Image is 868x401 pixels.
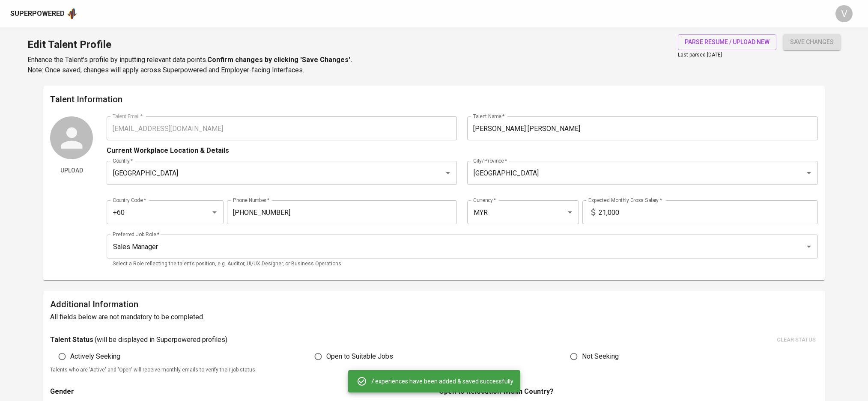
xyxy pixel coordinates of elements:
span: Upload [54,165,89,176]
img: app logo [66,7,78,20]
p: Talents who are 'Active' and 'Open' will receive monthly emails to verify their job status. [50,366,817,374]
span: Not Seeking [582,351,619,362]
button: parse resume / upload new [678,34,776,50]
span: parse resume / upload new [685,37,770,48]
button: Open [803,167,815,179]
span: Last parsed [DATE] [678,52,722,58]
a: Superpoweredapp logo [10,7,78,20]
b: Confirm changes by clicking 'Save Changes'. [207,56,352,64]
div: 7 experiences have been added & saved successfully [357,373,513,390]
div: Superpowered [10,9,65,19]
span: Actively Seeking [70,351,120,362]
button: save changes [783,34,841,50]
h6: Additional Information [50,297,817,311]
p: Gender [50,386,429,397]
p: Enhance the Talent's profile by inputting relevant data points. Note: Once saved, changes will ap... [27,55,352,75]
p: Current Workplace Location & Details [107,146,229,156]
button: Upload [50,163,93,178]
h6: Talent Information [50,92,817,106]
p: Select a Role reflecting the talent’s position, e.g. Auditor, UI/UX Designer, or Business Operati... [113,260,811,268]
button: Open [803,241,815,252]
h6: All fields below are not mandatory to be completed. [50,311,817,323]
p: Talent Status [50,335,93,345]
div: V [835,5,853,22]
p: ( will be displayed in Superpowered profiles ) [95,335,227,345]
p: Open to Relocation Within Country? [439,386,817,397]
button: Open [442,167,454,179]
button: Open [564,206,576,218]
span: Open to Suitable Jobs [326,351,393,362]
h1: Edit Talent Profile [27,34,352,55]
button: Open [209,206,221,218]
span: save changes [790,37,834,48]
